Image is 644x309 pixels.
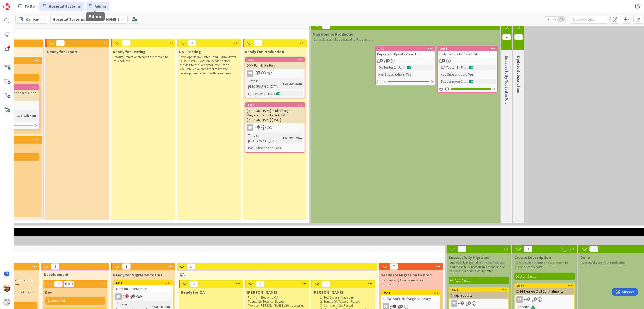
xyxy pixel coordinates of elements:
[381,272,432,277] span: Ready for Migration to Prod
[534,297,537,301] span: 3
[280,135,281,141] span: :
[247,91,274,96] div: QA Tester 1 - Passed
[544,17,551,22] span: 1x
[515,284,574,295] div: 2427DMH Expired Civil Commitments
[381,291,440,295] div: 2508
[247,145,273,151] div: Has Subscription
[56,40,65,46] span: 0
[449,292,508,299] div: Annual reports
[322,281,330,287] span: 1
[88,14,103,19] h5: Admin
[450,261,508,273] p: Successfully Migrated to Production, test and move to Subscription if it has one or to Done once ...
[247,70,253,77] div: SP
[257,71,260,74] span: 2
[273,145,274,151] span: :
[524,246,532,252] span: 3
[438,86,497,92] div: 1/1
[514,255,551,260] span: Create Subscription
[461,301,464,305] span: 5
[400,305,403,308] span: 1
[245,57,305,98] a: 2514DMH Family HistorySPTime in [GEOGRAPHIC_DATA]:19d 22h 53mQA Tester 1 - Passed:
[527,297,530,301] span: 6
[51,299,67,303] span: Add Card...
[466,72,467,77] span: :
[381,295,440,302] div: Social Work Discharge Summary
[516,296,523,303] div: SP
[15,113,16,118] span: :
[47,49,78,54] span: Ready for Export
[245,70,305,77] div: SP
[245,107,305,123] div: [PERSON_NAME] 's Discharge Register Report -[DATE] & [PERSON_NAME] [DATE]
[455,278,471,283] span: Add Card...
[440,47,497,50] div: 2486
[122,263,131,270] span: 1
[458,246,466,252] span: 1
[187,263,195,270] span: 1
[180,55,238,75] p: Developer is QA Tester 1 and PM/Reviewer is QA Tester 2. Both are needed before moving to the Rea...
[254,40,262,46] span: 2
[376,46,435,57] div: 2487Reports to Update Care Unit
[122,40,131,46] span: 0
[381,291,440,302] div: 2508Social Work Discharge Summary
[248,58,305,62] div: 2514
[247,124,253,131] div: SP
[502,34,511,40] span: 4
[517,284,574,288] div: 2427
[11,1,23,7] span: Support
[580,255,590,260] span: Done
[504,56,509,118] span: Successfully Tested in Production
[95,3,106,9] span: Admin
[180,272,371,277] span: QA
[247,78,280,89] div: Time in [GEOGRAPHIC_DATA]
[390,263,398,270] span: 7
[281,81,303,86] div: 19d 22h 53m
[319,300,372,304] li: Toggle QA Tester 2 - Passed
[115,293,122,300] div: SP
[449,288,508,292] div: 2490
[245,103,305,107] div: 2519
[245,58,305,69] div: 2514DMH Family History
[386,59,390,62] span: 2
[515,284,574,288] div: 2427
[376,46,435,51] div: 2487
[274,145,282,151] div: Yes
[438,46,497,57] div: 2486Daily Census by Care Unit
[274,91,275,96] span: :
[378,47,435,50] div: 2487
[245,62,305,69] div: DMH Family History
[314,38,497,42] p: Cards Successfully uploaded to Production.
[551,17,558,22] span: 2x
[65,283,73,285] div: Max 6
[248,103,305,107] div: 2519
[51,263,59,270] span: 8
[520,274,537,279] span: Add Card...
[116,281,173,285] div: 2530
[256,281,264,287] span: 0
[113,281,173,285] div: 2530
[49,3,81,9] span: Hospital Systems
[570,15,608,24] input: Quick Filter...
[404,72,405,77] span: :
[449,288,508,299] div: 2490Annual reports
[445,86,449,92] span: 1 / 1
[516,56,521,93] span: Update Subscription
[113,49,146,54] span: Ready for Testing
[16,113,37,118] div: 19d 23h 48m
[376,79,435,85] div: 1/1
[39,2,84,11] a: Hospital Systems
[467,72,475,77] div: Yes
[247,290,277,295] span: LeeAnna
[53,17,119,22] b: Hospital Systems ([PERSON_NAME])
[248,300,306,304] p: Toggle QA Tester 1 - Passed
[451,288,508,292] div: 2490
[376,51,435,57] div: Reports to Update Care Unit
[451,300,457,307] div: SP
[257,125,260,129] span: 4
[113,272,163,277] span: Ready for Migration to UAT
[515,288,574,295] div: DMH Expired Civil Commitments
[125,294,129,298] span: 2
[114,55,172,63] p: Inform Testers when cards are moved to this column
[405,72,413,77] div: Yes
[3,3,10,10] img: Visit kanbanzone.com
[3,285,10,292] img: Ed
